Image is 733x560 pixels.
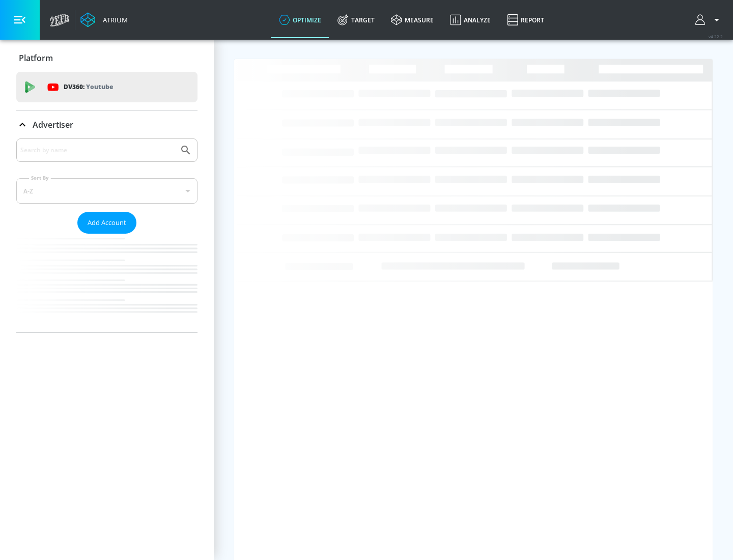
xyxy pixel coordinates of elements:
div: Advertiser [16,138,198,332]
div: Atrium [99,15,128,24]
a: measure [383,2,442,38]
p: Youtube [86,81,113,92]
div: Advertiser [16,110,198,139]
p: Advertiser [33,119,73,130]
button: Add Account [77,212,136,234]
a: Analyze [442,2,499,38]
a: Report [499,2,552,38]
span: v 4.22.2 [709,34,723,39]
p: Platform [19,52,53,64]
span: Add Account [88,217,126,229]
div: Platform [16,44,198,72]
label: Sort By [29,175,51,181]
nav: list of Advertiser [16,234,198,332]
a: Atrium [80,12,128,27]
p: DV360: [64,81,113,93]
input: Search by name [20,144,175,157]
a: optimize [271,2,329,38]
a: Target [329,2,383,38]
div: DV360: Youtube [16,72,198,102]
div: A-Z [16,178,198,204]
